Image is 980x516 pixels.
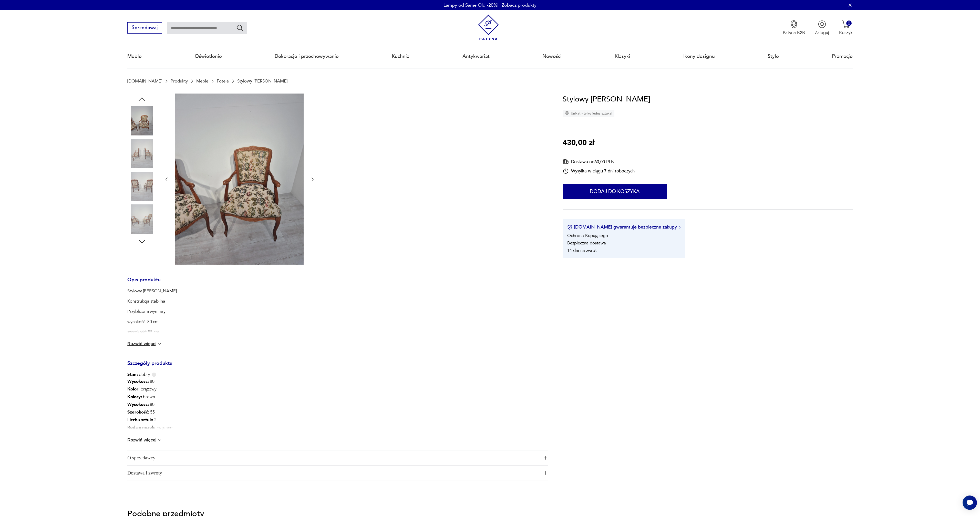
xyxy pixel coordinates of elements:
div: Wysyłka w ciągu 7 dni roboczych [563,168,635,174]
p: brązowy [127,385,172,393]
a: Klasyki [615,45,630,68]
button: 0Koszyk [839,20,853,36]
p: Konstrukcja stabilna [127,298,268,304]
a: Style [768,45,779,68]
b: Liczba sztuk : [127,417,153,423]
button: Rozwiń więcej [127,341,162,346]
h3: Opis produktu [127,278,548,288]
div: 0 [846,20,852,26]
button: Dodaj do koszyka [563,184,667,199]
img: chevron down [157,341,162,346]
div: Unikat - tylko jedna sztuka! [563,110,614,117]
iframe: Smartsupp widget button [963,496,977,510]
p: 55 [127,408,172,416]
p: Lampy od Same Old -20%! [443,2,499,8]
p: Zaloguj [815,30,829,36]
img: Patyna - sklep z meblami i dekoracjami vintage [476,15,501,40]
button: Patyna B2B [783,20,805,36]
button: Szukaj [236,24,244,32]
h1: Stylowy [PERSON_NAME] [563,94,650,105]
p: wysokość: 80 cm [127,319,268,325]
b: Wysokość : [127,378,149,384]
span: dobry [127,371,150,378]
b: Wysokość : [127,401,149,407]
img: Zdjęcie produktu Stylowy Fotel Ludwikowski [175,94,304,265]
p: szerokość: 55,cm [127,329,268,335]
a: Fotele [217,79,229,84]
b: Kolor: [127,386,140,392]
img: Zdjęcie produktu Stylowy Fotel Ludwikowski [127,139,157,168]
p: brown [127,393,172,401]
div: Dostawa od 60,00 PLN [563,159,635,165]
p: Stylowy [PERSON_NAME] [237,79,288,84]
img: Zdjęcie produktu Stylowy Fotel Ludwikowski [127,204,157,233]
img: Ikonka użytkownika [818,20,826,28]
img: Zdjęcie produktu Stylowy Fotel Ludwikowski [127,106,157,136]
img: Info icon [152,373,156,377]
img: chevron down [157,438,162,443]
p: 80 [127,378,172,385]
p: zwężane [127,424,172,431]
a: Antykwariat [462,45,490,68]
img: Zdjęcie produktu Stylowy Fotel Ludwikowski [127,172,157,201]
img: Ikona koszyka [842,20,850,28]
p: 80 [127,401,172,408]
p: Przybliżone wymiary: [127,308,268,315]
a: Ikona medaluPatyna B2B [783,20,805,36]
a: Oświetlenie [195,45,222,68]
a: Nowości [542,45,562,68]
p: 430,00 zł [563,137,594,149]
p: 2 [127,416,172,424]
a: Meble [196,79,208,84]
b: Stan: [127,371,138,377]
a: Dekoracje i przechowywanie [275,45,339,68]
p: Koszyk [839,30,853,36]
a: Kuchnia [392,45,409,68]
li: 14 dni na zwrot [567,247,597,253]
p: Stylowy [PERSON_NAME] [127,288,268,294]
img: Ikona plusa [544,471,547,475]
a: Produkty [171,79,188,84]
img: Ikona dostawy [563,159,569,165]
button: Sprzedawaj [127,22,162,34]
li: Bezpieczna dostawa [567,240,606,246]
span: O sprzedawcy [127,450,539,465]
h3: Szczegóły produktu [127,362,548,372]
button: Rozwiń więcej [127,438,162,443]
b: Kolory : [127,394,142,400]
b: Szerokość : [127,409,149,415]
a: Sprzedawaj [127,26,162,30]
p: Patyna B2B [783,30,805,36]
li: Ochrona Kupującego [567,233,608,239]
img: Ikona plusa [544,456,547,460]
button: Zaloguj [815,20,829,36]
button: [DOMAIN_NAME] gwarantuje bezpieczne zakupy [567,224,681,230]
img: Ikona diamentu [565,111,569,116]
img: Ikona certyfikatu [567,225,572,230]
button: Ikona plusaO sprzedawcy [127,450,548,465]
a: Meble [127,45,142,68]
b: Rodzaj nóżek : [127,425,156,430]
img: Ikona strzałki w prawo [679,226,681,229]
a: Zobacz produkty [502,2,537,8]
a: [DOMAIN_NAME] [127,79,162,84]
a: Ikony designu [683,45,715,68]
img: Ikona medalu [790,20,798,28]
button: Ikona plusaDostawa i zwroty [127,466,548,480]
a: Promocje [832,45,853,68]
span: Dostawa i zwroty [127,466,539,480]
